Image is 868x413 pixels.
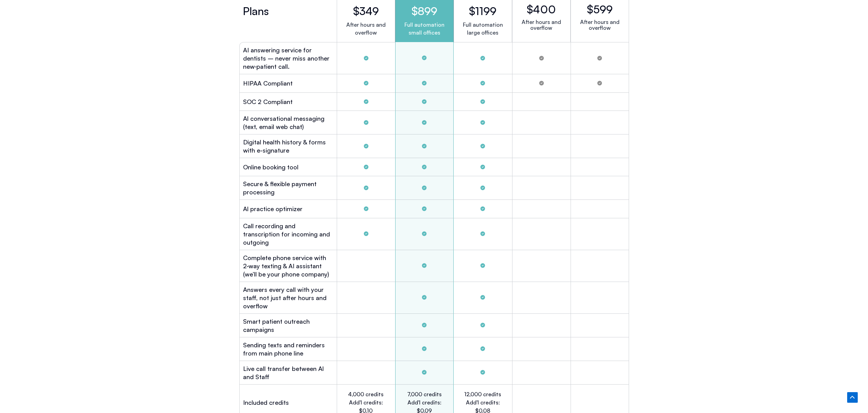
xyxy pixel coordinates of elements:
h2: Answers every call with your staff, not just after hours and overflow [243,285,333,310]
p: After hours and overflow [518,19,565,31]
h2: Al conversational messaging (text, email web chat) [243,114,333,131]
h2: Complete phone service with 2-way texting & AI assistant (we’ll be your phone company) [243,254,333,278]
h2: Secure & flexible payment processing [243,180,333,196]
p: Full automation large offices [463,21,503,37]
h2: Plans [243,7,269,15]
h2: Sending texts and reminders from main phone line [243,341,333,357]
h2: Call recording and transcription for incoming and outgoing [243,222,333,246]
h2: $899 [401,4,448,17]
h2: $349 [343,4,389,17]
h2: Online booking tool [243,163,298,171]
h2: SOC 2 Compliant [243,98,293,106]
p: After hours and overflow [576,19,623,31]
p: Full automation small offices [401,21,448,37]
h2: Live call transfer between Al and Staff [243,364,333,381]
h2: $1199 [469,4,496,17]
h2: Smart patient outreach campaigns [243,317,333,334]
h2: Included credits [243,398,289,406]
h2: $599 [587,3,613,16]
h2: Digital health history & forms with e-signature [243,138,333,154]
h2: $400 [527,3,556,16]
h2: HIPAA Compliant [243,79,293,87]
h2: Al practice optimizer [243,205,303,213]
h2: AI answering service for dentists – never miss another new‑patient call. [243,46,333,70]
p: After hours and overflow [343,21,389,37]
